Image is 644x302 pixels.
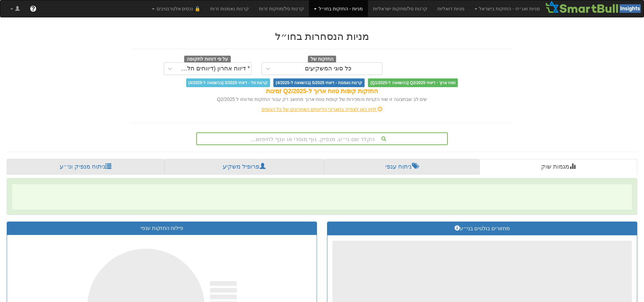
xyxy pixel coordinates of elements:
[184,56,231,63] span: על פי דוחות לתקופה
[186,78,270,87] span: קרנות סל - דיווחי 5/2025 (בהשוואה ל-4/2025)
[305,65,352,72] div: כל סוגי המשקיעים
[432,0,470,17] a: מניות דואליות
[308,56,336,63] span: החזקות של
[273,78,365,87] span: קרנות נאמנות - דיווחי 5/2025 (בהשוואה ל-4/2025)
[147,0,206,17] a: 🔒 נכסים אלטרנטיבים
[324,159,479,175] a: ניתוח ענפי
[210,288,237,293] span: ‌
[25,0,42,17] a: ?
[131,31,513,42] h2: מניות הנסחרות בחו״ל
[470,0,545,17] a: מניות ואג״ח - החזקות בישראל
[210,295,237,299] span: ‌
[479,159,637,175] a: מגמות שוק
[205,0,254,17] a: קרנות נאמנות זרות
[332,225,632,232] h3: מחזורים בולטים בני״ע
[131,87,513,96] div: החזקות קופות טווח ארוך ל-Q2/2025 זמינות
[12,184,632,209] span: ‌
[368,0,432,17] a: קרנות סל/מחקות ישראליות
[309,0,368,17] a: מניות - החזקות בחו״ל
[126,106,518,113] div: לחץ כאן לצפייה בתאריכי הדיווחים האחרונים של כל הגופים
[178,65,250,72] div: * דיווח אחרון (דיווחים חלקיים)
[31,5,35,12] span: ?
[545,0,644,14] img: Smartbull
[254,0,309,17] a: קרנות סל/מחקות זרות
[197,133,447,144] div: הקלד שם ני״ע, מנפיק, גוף מוסדי או ענף לחיפוש...
[210,281,237,286] span: ‌
[164,159,324,175] a: פרופיל משקיע
[368,78,458,87] span: טווח ארוך - דיווחי Q2/2025 (בהשוואה ל-Q1/2025)
[7,159,164,175] a: ניתוח מנפיק וני״ע
[12,225,312,231] h3: פילוח החזקות ענפי
[131,96,513,103] div: שים לב שבתצוגה זו שווי הקניות והמכירות של קופות טווח ארוך מחושב רק עבור החזקות שדווחו ל Q2/2025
